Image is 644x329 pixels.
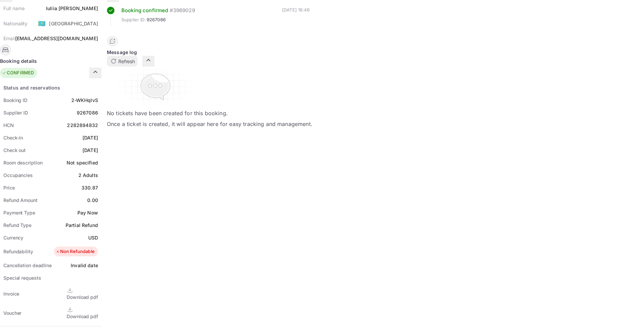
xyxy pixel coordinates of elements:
div: Booking ID [3,97,27,104]
div: Price [3,184,15,191]
div: Payment Type [3,209,35,216]
div: Check-in [3,134,23,141]
div: Check out [3,147,26,154]
div: 330.87 [81,184,98,191]
div: 2-WKHqIvS [71,97,98,104]
div: HCN [3,122,14,129]
div: Cancellation deadline [3,262,52,269]
div: [GEOGRAPHIC_DATA] [49,20,98,27]
p: Once a ticket is created, it will appear here for easy tracking and management. [107,120,312,128]
div: 9267086 [77,109,98,116]
span: United States [38,17,46,29]
div: 2 Adults [78,172,98,179]
span: 9267086 [147,17,166,23]
div: Booking confirmed [121,7,168,15]
div: Supplier ID [3,109,28,116]
div: Refund Type [3,222,31,229]
div: Iuliia [PERSON_NAME] [46,5,98,12]
div: Email [3,35,15,42]
p: Refresh [118,58,135,65]
div: [DATE] [82,134,98,141]
div: [DATE] 16:46 [282,7,310,26]
div: Currency [3,234,23,241]
div: Nationality [3,20,28,27]
div: Invalid date [71,262,98,269]
div: [DATE] [82,147,98,154]
div: Non Refundable [55,248,95,255]
div: Message log [107,49,312,56]
div: Voucher [3,309,21,317]
div: Partial Refund [66,222,98,229]
div: 2282894832 [67,122,98,129]
div: CONFIRMED [2,70,34,76]
div: Refund Amount [3,197,38,204]
div: Refundability [3,248,33,255]
div: Special requests [3,274,41,281]
span: Supplier ID: [121,17,146,23]
div: Room description [3,159,42,166]
div: 0.00 [87,197,98,204]
div: Full name [3,5,25,12]
div: USD [88,234,98,241]
div: Occupancies [3,172,33,179]
div: # 3969029 [170,7,195,15]
div: Pay Now [77,209,98,216]
div: Download pdf [67,313,98,320]
div: Status and reservations [3,84,60,91]
button: Refresh [107,56,138,67]
div: Download pdf [67,294,98,301]
div: Invoice [3,290,19,297]
div: [EMAIL_ADDRESS][DOMAIN_NAME] [15,35,98,42]
p: No tickets have been created for this booking. [107,109,312,117]
div: Not specified [67,159,98,166]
